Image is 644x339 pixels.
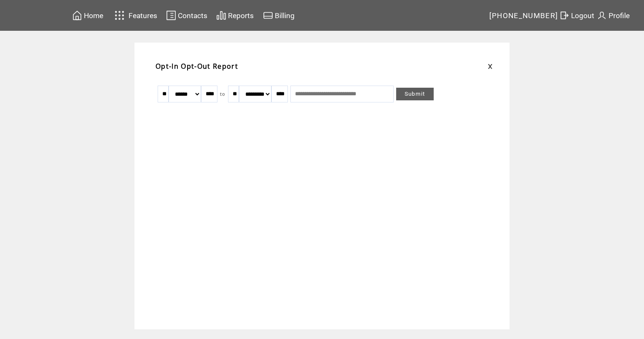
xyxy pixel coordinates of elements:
span: Contacts [178,11,207,20]
a: Profile [596,9,631,22]
span: [PHONE_NUMBER] [489,11,558,20]
span: Reports [228,11,254,20]
img: features.svg [112,8,127,22]
span: Billing [275,11,295,20]
a: Contacts [165,9,209,22]
a: Home [71,9,105,22]
span: to [220,91,225,97]
img: home.svg [72,10,82,21]
a: Reports [215,9,255,22]
a: Logout [558,9,596,22]
a: Features [111,7,158,24]
img: exit.svg [559,10,569,21]
span: Opt-In Opt-Out Report [156,62,238,71]
span: Features [129,11,157,20]
img: chart.svg [216,10,226,21]
img: creidtcard.svg [263,10,273,21]
span: Profile [609,11,630,20]
img: profile.svg [597,10,607,21]
a: Billing [262,9,296,22]
a: Submit [396,88,434,100]
span: Home [84,11,103,20]
span: Logout [571,11,594,20]
img: contacts.svg [166,10,176,21]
